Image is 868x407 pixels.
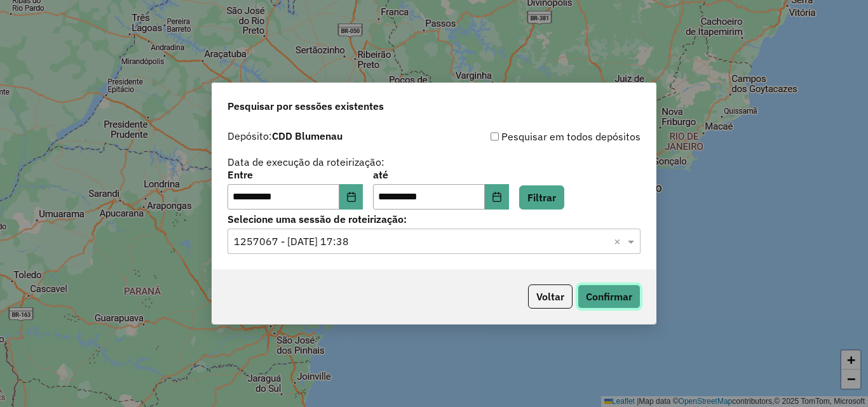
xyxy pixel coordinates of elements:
[227,128,342,143] label: Depósito:
[227,167,363,182] label: Entre
[519,185,564,210] button: Filtrar
[227,98,384,114] span: Pesquisar por sessões existentes
[227,154,384,170] label: Data de execução da roteirização:
[272,130,342,142] strong: CDD Blumenau
[339,184,363,210] button: Choose Date
[373,167,508,182] label: até
[578,284,641,309] button: Confirmar
[614,234,625,249] span: Clear all
[227,211,641,227] label: Selecione uma sessão de roteirização:
[434,129,641,144] div: Pesquisar em todos depósitos
[528,284,573,309] button: Voltar
[485,184,509,210] button: Choose Date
